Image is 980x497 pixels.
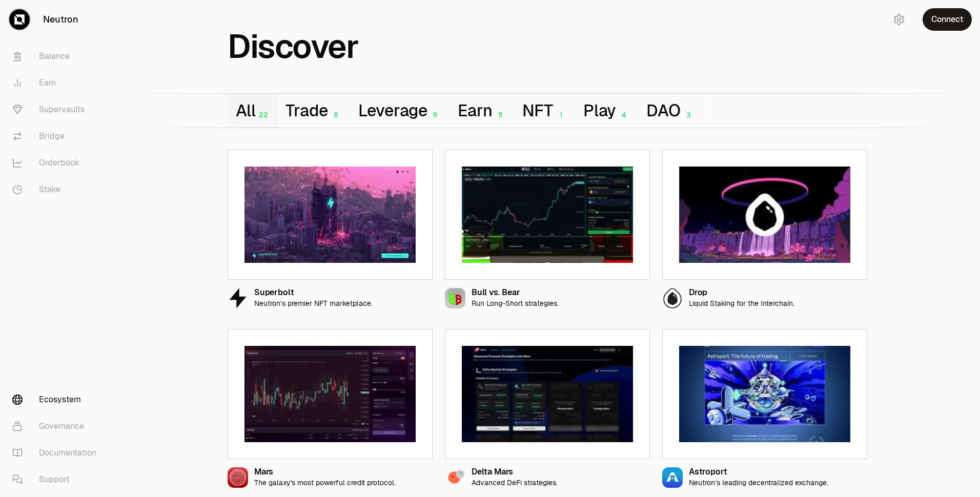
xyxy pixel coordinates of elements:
div: 6 [328,111,342,119]
a: Governance [4,413,111,440]
div: Astroport [689,468,828,477]
p: Liquid Staking for the Interchain. [689,299,794,308]
img: Astroport preview image [679,346,850,442]
img: Bull vs. Bear preview image [462,167,633,263]
div: 3 [681,111,695,119]
img: Mars preview image [244,346,416,442]
button: Earn [450,94,514,128]
a: Earn [4,70,111,96]
div: Mars [254,468,396,477]
div: 11 [492,111,506,119]
div: 6 [427,111,441,119]
a: Support [4,466,111,493]
p: Neutron’s leading decentralized exchange. [689,479,828,487]
p: Run Long-Short strategies. [472,299,559,308]
a: Bridge [4,123,111,150]
a: Documentation [4,440,111,466]
div: Drop [689,288,794,297]
a: Balance [4,43,111,70]
img: Drop preview image [679,167,850,263]
button: DAO [638,94,702,128]
div: Bull vs. Bear [472,288,559,297]
img: Superbolt preview image [244,167,416,263]
h1: Discover [228,33,358,60]
p: Neutron’s premier NFT marketplace. [254,299,373,308]
a: Supervaults [4,96,111,123]
a: Ecosystem [4,386,111,413]
a: Orderbook [4,150,111,176]
div: Superbolt [254,288,373,297]
p: Advanced DeFi strategies. [472,479,558,487]
div: Delta Mars [472,468,558,477]
p: The galaxy's most powerful credit protocol. [254,479,396,487]
div: 1 [553,111,567,119]
button: Connect [923,8,972,31]
button: All [228,94,277,128]
button: NFT [514,94,575,128]
div: 4 [616,111,630,119]
button: Play [575,94,638,128]
button: Trade [277,94,350,128]
img: Delta Mars preview image [462,346,633,442]
button: Leverage [350,94,450,128]
a: Stake [4,176,111,203]
div: 22 [255,111,269,119]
